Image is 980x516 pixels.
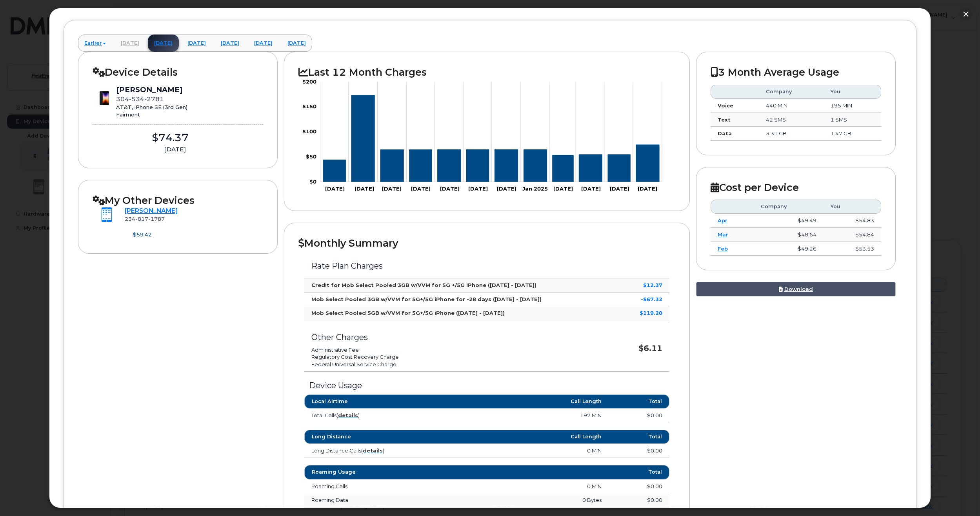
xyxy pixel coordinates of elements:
td: $0.00 [609,444,669,458]
td: 0 Bytes [456,493,609,507]
td: $0.00 [609,409,669,423]
strong: $6.11 [638,343,662,353]
th: Call Length [456,394,609,409]
li: Federal Universal Service Charge [311,361,613,368]
strong: -$67.32 [641,296,662,302]
td: 197 MIN [456,409,609,423]
td: $0.00 [609,480,669,494]
strong: Credit for Mob Select Pooled 3GB w/VVM for 5G +/5G iPhone ([DATE] - [DATE]) [311,282,536,288]
strong: $119.20 [640,310,662,316]
li: Administrative Fee [311,346,613,354]
td: $0.00 [609,493,669,507]
th: Total [609,430,669,444]
td: Roaming Calls [304,480,456,494]
th: Total [609,465,669,479]
th: Local Airtime [304,394,456,409]
span: ( ) [361,447,384,454]
h3: Other Charges [311,333,613,342]
strong: $12.37 [643,282,662,288]
th: Call Length [456,430,609,444]
th: Long Distance [304,430,456,444]
a: details [338,412,358,418]
th: Roaming Usage [304,465,456,479]
strong: Mob Select Pooled 3GB w/VVM for 5G+/5G iPhone for -28 days ([DATE] - [DATE]) [311,296,542,302]
td: 0 MIN [456,444,609,458]
th: Total [609,394,669,409]
a: Download [696,282,896,296]
strong: Mob Select Pooled 5GB w/VVM for 5G+/5G iPhone ([DATE] - [DATE]) [311,310,505,316]
a: details [363,447,383,454]
span: ( ) [336,412,360,418]
iframe: Messenger Launcher [946,482,974,510]
td: Long Distance Calls [304,444,456,458]
li: Regulatory Cost Recovery Charge [311,353,613,361]
td: Total Calls [304,409,456,423]
td: Roaming Data [304,493,456,507]
td: 0 MIN [456,480,609,494]
h3: Device Usage [304,381,669,390]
